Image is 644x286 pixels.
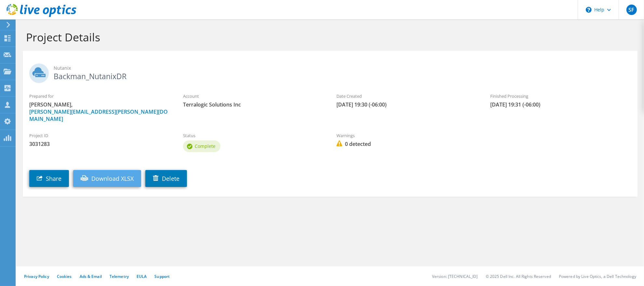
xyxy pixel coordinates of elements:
[183,101,324,108] span: Terralogic Solutions Inc
[29,101,170,122] span: [PERSON_NAME],
[432,274,478,279] li: Version: [TECHNICAL_ID]
[137,274,147,279] a: EULA
[29,93,170,99] label: Prepared for
[336,93,477,99] label: Date Created
[145,170,187,187] a: Delete
[336,140,477,148] span: 0 detected
[154,274,170,279] a: Support
[73,170,141,187] a: Download XLSX
[586,7,592,13] svg: \n
[490,93,631,99] label: Finished Processing
[24,274,49,279] a: Privacy Policy
[183,93,324,99] label: Account
[559,274,636,279] li: Powered by Live Optics, a Dell Technology
[29,64,631,80] h2: Backman_NutanixDR
[110,274,129,279] a: Telemetry
[183,132,324,139] label: Status
[195,143,216,149] span: Complete
[336,101,477,108] span: [DATE] 19:30 (-06:00)
[626,5,637,15] span: SF
[490,101,631,108] span: [DATE] 19:31 (-06:00)
[29,170,69,187] a: Share
[29,140,170,148] span: 3031283
[29,132,170,139] label: Project ID
[336,132,477,139] label: Warnings
[26,30,631,44] h1: Project Details
[486,274,551,279] li: © 2025 Dell Inc. All Rights Reserved
[80,274,102,279] a: Ads & Email
[29,108,168,122] a: [PERSON_NAME][EMAIL_ADDRESS][PERSON_NAME][DOMAIN_NAME]
[57,274,72,279] a: Cookies
[54,64,631,72] span: Nutanix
